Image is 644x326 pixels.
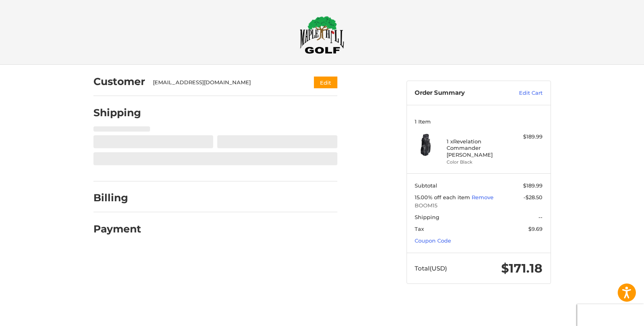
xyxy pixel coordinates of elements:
[93,75,145,88] h2: Customer
[538,214,542,220] span: --
[93,192,141,204] h2: Billing
[528,226,542,232] span: $9.69
[415,118,542,125] h3: 1 Item
[415,214,439,220] span: Shipping
[415,89,502,97] h3: Order Summary
[502,89,542,97] a: Edit Cart
[93,223,141,235] h2: Payment
[501,261,542,276] span: $171.18
[415,226,424,232] span: Tax
[300,16,344,54] img: Maple Hill Golf
[447,138,508,158] h4: 1 x Revelation Commander [PERSON_NAME]
[153,79,298,87] div: [EMAIL_ADDRESS][DOMAIN_NAME]
[415,264,447,272] span: Total (USD)
[523,182,542,189] span: $189.99
[577,304,644,326] iframe: Google Customer Reviews
[314,77,337,88] button: Edit
[523,194,542,200] span: -$28.50
[415,182,437,189] span: Subtotal
[415,237,451,244] a: Coupon Code
[447,159,508,166] li: Color Black
[511,133,542,141] div: $189.99
[415,194,472,200] span: 15.00% off each item
[93,107,141,119] h2: Shipping
[472,194,494,200] a: Remove
[415,202,542,210] span: BOOM15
